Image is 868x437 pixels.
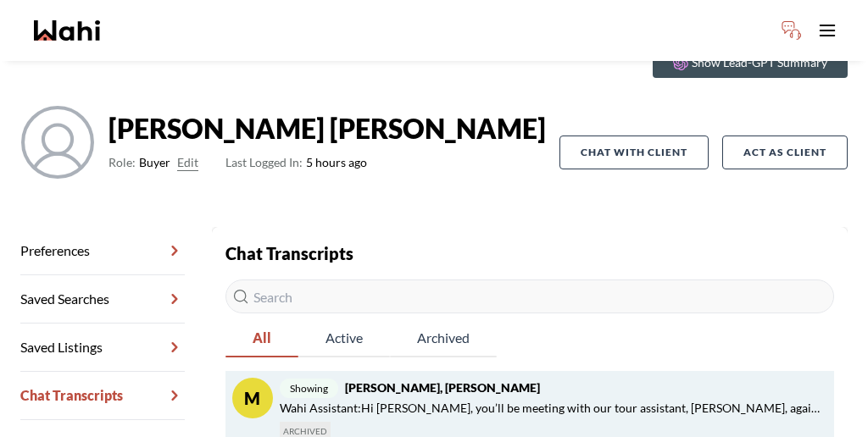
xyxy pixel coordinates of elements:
button: Active [298,320,390,357]
span: showing [280,379,338,398]
span: Role: [108,152,136,173]
a: Saved Listings [20,324,185,372]
a: Saved Searches [20,275,185,324]
strong: Chat Transcripts [225,243,353,263]
p: Show Lead-GPT Summary [692,54,827,71]
span: Last Logged In: [225,155,303,169]
div: M [232,378,273,418]
button: Edit [177,152,198,173]
button: Chat with client [559,136,709,169]
input: Search [225,279,834,313]
a: Preferences [20,227,185,275]
a: Wahi homepage [34,20,100,41]
strong: [PERSON_NAME], [PERSON_NAME] [345,380,540,395]
span: 5 hours ago [225,152,367,173]
button: Archived [390,320,497,357]
span: Archived [390,320,497,356]
span: Buyer [139,152,170,173]
button: Show Lead-GPT Summary [653,47,848,78]
strong: [PERSON_NAME] [PERSON_NAME] [108,112,546,146]
button: Act as Client [722,136,848,169]
a: Chat Transcripts [20,372,185,420]
span: Wahi Assistant : Hi [PERSON_NAME], you’ll be meeting with our tour assistant, [PERSON_NAME], agai... [280,398,821,418]
span: All [225,320,298,356]
button: All [225,320,298,357]
span: Active [298,320,390,356]
button: Toggle open navigation menu [810,14,844,47]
